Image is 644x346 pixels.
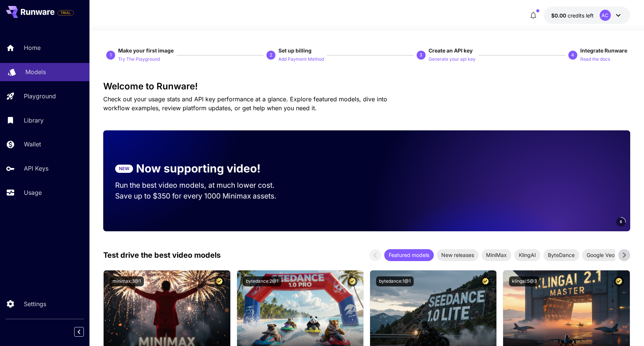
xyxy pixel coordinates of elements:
[270,52,272,58] p: 2
[614,276,624,286] button: Certified Model – Vetted for best performance and includes a commercial license.
[600,10,611,21] div: AC
[118,56,160,63] p: Try The Playground
[571,52,574,58] p: 4
[278,56,324,63] p: Add Payment Method
[24,92,56,101] p: Playground
[384,249,434,261] div: Featured models
[214,276,224,286] button: Certified Model – Vetted for best performance and includes a commercial license.
[429,54,476,63] button: Generate your api key
[480,276,490,286] button: Certified Model – Vetted for best performance and includes a commercial license.
[580,47,627,54] span: Integrate Runware
[543,251,579,259] span: ByteDance
[582,251,619,259] span: Google Veo
[136,160,261,177] p: Now supporting video!
[119,165,129,172] p: NEW
[24,43,41,52] p: Home
[118,54,160,63] button: Try The Playground
[74,327,84,337] button: Collapse sidebar
[57,8,74,17] span: Add your payment card to enable full platform functionality.
[25,67,46,76] p: Models
[551,12,568,19] span: $0.00
[437,249,479,261] div: New releases
[103,95,387,112] span: Check out your usage stats and API key performance at a glance. Explore featured models, dive int...
[582,249,619,261] div: Google Veo
[384,251,434,259] span: Featured models
[24,299,46,308] p: Settings
[103,250,221,261] p: Test drive the best video models
[509,276,540,286] button: klingai:5@3
[115,191,289,201] p: Save up to $350 for every 1000 Minimax assets.
[620,219,622,225] span: 5
[24,164,48,173] p: API Keys
[437,251,479,259] span: New releases
[429,56,476,63] p: Generate your api key
[580,54,610,63] button: Read the docs
[568,12,594,19] span: credits left
[347,276,357,286] button: Certified Model – Vetted for best performance and includes a commercial license.
[514,251,540,259] span: KlingAI
[551,12,594,19] div: $0.00
[482,251,511,259] span: MiniMax
[118,47,174,54] span: Make your first image
[110,52,112,58] p: 1
[243,276,281,286] button: bytedance:2@1
[580,56,610,63] p: Read the docs
[103,81,630,92] h3: Welcome to Runware!
[110,276,144,286] button: minimax:3@1
[543,249,579,261] div: ByteDance
[80,325,89,339] div: Collapse sidebar
[482,249,511,261] div: MiniMax
[376,276,414,286] button: bytedance:1@1
[24,116,44,125] p: Library
[429,47,473,54] span: Create an API key
[420,52,422,58] p: 3
[24,140,41,149] p: Wallet
[278,47,312,54] span: Set up billing
[278,54,324,63] button: Add Payment Method
[24,188,42,197] p: Usage
[514,249,540,261] div: KlingAI
[58,10,73,16] span: TRIAL
[544,7,630,24] button: $0.00AC
[115,180,289,191] p: Run the best video models, at much lower cost.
